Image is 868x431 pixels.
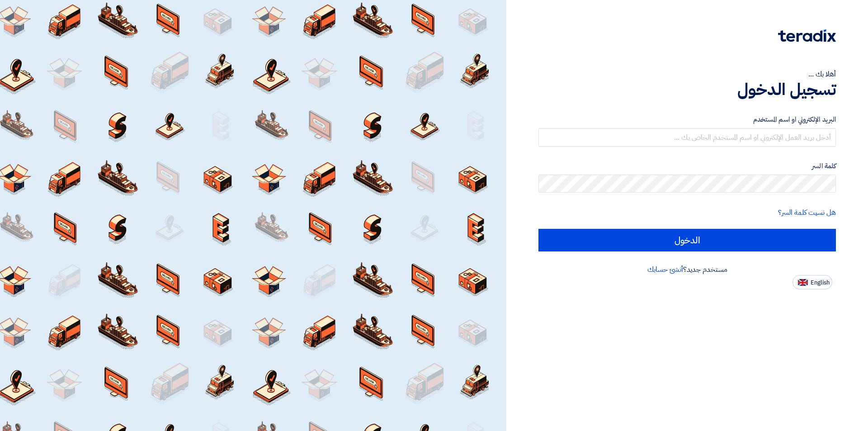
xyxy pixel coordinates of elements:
input: الدخول [538,229,836,251]
img: en-US.png [798,279,808,286]
div: مستخدم جديد؟ [538,264,836,275]
h1: تسجيل الدخول [538,80,836,99]
span: English [811,279,830,286]
div: أهلا بك ... [538,69,836,80]
img: Teradix logo [778,29,836,42]
a: أنشئ حسابك [647,264,683,275]
label: البريد الإلكتروني او اسم المستخدم [538,114,836,125]
label: كلمة السر [538,161,836,171]
button: English [793,275,832,289]
input: أدخل بريد العمل الإلكتروني او اسم المستخدم الخاص بك ... [538,128,836,147]
a: هل نسيت كلمة السر؟ [778,207,836,218]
